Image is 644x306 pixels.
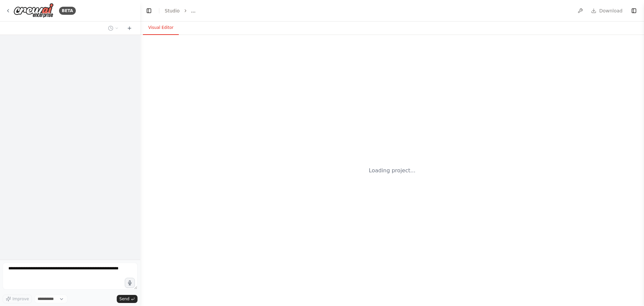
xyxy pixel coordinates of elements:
[59,7,76,15] div: BETA
[124,24,135,32] button: Start a new chat
[165,8,180,13] a: Studio
[369,167,416,175] div: Loading project...
[117,295,138,303] button: Send
[119,296,129,302] span: Send
[143,21,179,35] button: Visual Editor
[12,296,29,302] span: Improve
[13,3,54,18] img: Logo
[125,278,135,288] button: Click to speak your automation idea
[144,6,154,15] button: Hide left sidebar
[3,295,32,303] button: Improve
[165,7,196,14] nav: breadcrumb
[191,7,196,14] span: ...
[629,6,639,15] button: Show right sidebar
[105,24,121,32] button: Switch to previous chat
